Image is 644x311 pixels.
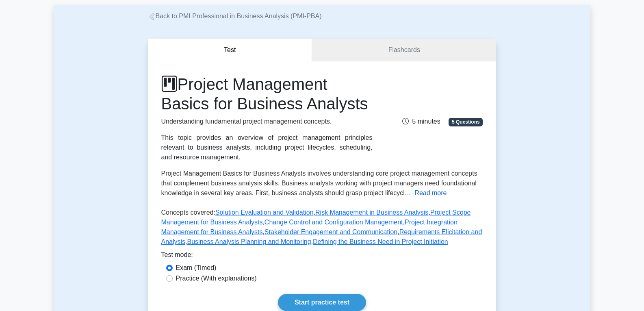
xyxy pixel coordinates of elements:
[187,238,311,245] a: Business Analysis Planning and Monitoring
[449,118,483,126] span: 5 Questions
[161,117,373,126] p: Understanding fundamental project management concepts.
[313,238,448,245] a: Defining the Business Need in Project Initiation
[176,274,257,283] label: Practice (With explanations)
[161,250,483,263] div: Test mode:
[161,208,483,250] p: Concepts covered: , , , , , , , ,
[402,118,440,125] span: 5 minutes
[161,170,477,196] span: Project Management Basics for Business Analysts involves understanding core project management co...
[312,39,496,62] a: Flashcards
[176,263,217,273] label: Exam (Timed)
[265,219,403,226] a: Change Control and Configuration Management
[148,39,312,62] button: Test
[315,209,428,216] a: Risk Management in Business Analysis
[161,74,373,113] h1: Project Management Basics for Business Analysts
[215,209,314,216] a: Solution Evaluation and Validation
[278,294,366,311] a: Start practice test
[414,188,447,198] button: Read more
[161,133,373,162] div: This topic provides an overview of project management principles relevant to business analysts, i...
[161,209,471,226] a: Project Scope Management for Business Analysts
[265,228,397,235] a: Stakeholder Engagement and Communication
[148,13,322,20] a: Back to PMI Professional in Business Analysis (PMI-PBA)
